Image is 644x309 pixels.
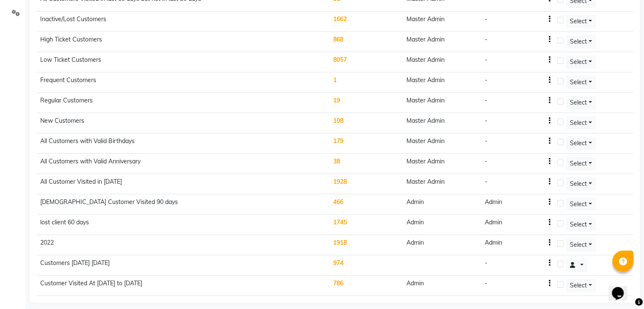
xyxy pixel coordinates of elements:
[485,177,487,186] div: -
[485,116,487,125] div: -
[37,72,330,93] td: Frequent Customers
[566,15,596,28] button: Select
[566,157,596,170] button: Select
[570,17,587,25] span: Select
[485,76,487,85] div: -
[570,200,587,208] span: Select
[37,133,330,154] td: All Customers with Valid Birthdays
[566,76,596,89] button: Select
[570,241,587,248] span: Select
[485,96,487,105] div: -
[37,113,330,133] td: New Customers
[403,133,481,154] td: Master Admin
[37,215,330,235] td: lost client 60 days
[330,154,403,174] td: 38
[570,119,587,127] span: Select
[485,218,502,227] div: Admin
[330,215,403,235] td: 1745
[403,215,481,235] td: Admin
[403,154,481,174] td: Master Admin
[566,137,596,150] button: Select
[403,113,481,133] td: Master Admin
[570,160,587,167] span: Select
[403,11,481,32] td: Master Admin
[37,32,330,52] td: High Ticket Customers
[37,52,330,72] td: Low Ticket Customers
[566,218,596,231] button: Select
[37,154,330,174] td: All Customers with Valid Anniversary
[37,235,330,255] td: 2022
[485,259,487,268] div: -
[330,11,403,32] td: 1662
[330,194,403,215] td: 466
[566,35,596,48] button: Select
[570,58,587,66] span: Select
[330,52,403,72] td: 8057
[330,174,403,194] td: 1928
[570,180,587,188] span: Select
[403,93,481,113] td: Master Admin
[570,99,587,106] span: Select
[485,137,487,146] div: -
[566,177,596,190] button: Select
[566,96,596,109] button: Select
[37,194,330,215] td: [DEMOGRAPHIC_DATA] Customer Visited 90 days
[403,235,481,255] td: Admin
[330,276,403,296] td: 786
[485,198,502,207] div: Admin
[330,72,403,93] td: 1
[570,38,587,45] span: Select
[37,93,330,113] td: Regular Customers
[403,52,481,72] td: Master Admin
[330,113,403,133] td: 108
[485,157,487,166] div: -
[570,281,587,289] span: Select
[485,279,487,288] div: -
[37,11,330,32] td: Inactive/Lost Customers
[566,55,596,69] button: Select
[403,72,481,93] td: Master Admin
[330,32,403,52] td: 868
[570,139,587,147] span: Select
[566,238,596,251] button: Select
[37,276,330,296] td: Customer Visited At [DATE] to [DATE]
[485,15,487,24] div: -
[485,55,487,64] div: -
[566,279,596,292] button: Select
[403,174,481,194] td: Master Admin
[485,35,487,44] div: -
[330,255,403,276] td: 974
[330,93,403,113] td: 19
[403,276,481,296] td: Admin
[403,194,481,215] td: Admin
[37,255,330,276] td: Customers [DATE] [DATE]
[566,116,596,130] button: Select
[37,174,330,194] td: All Customer Visited in [DATE]
[608,275,636,301] iframe: chat widget
[330,235,403,255] td: 1918
[485,238,502,247] div: Admin
[566,198,596,211] button: Select
[570,221,587,228] span: Select
[570,78,587,86] span: Select
[330,133,403,154] td: 179
[403,32,481,52] td: Master Admin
